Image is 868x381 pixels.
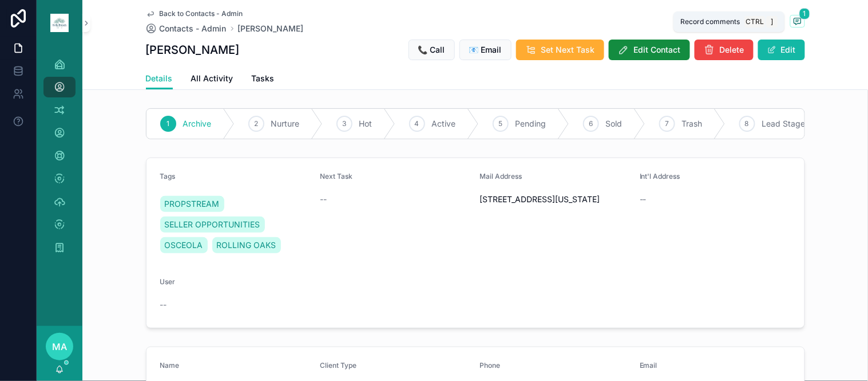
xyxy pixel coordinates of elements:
[680,17,740,26] span: Record comments
[146,23,227,34] a: Contacts - Admin
[459,40,512,60] button: 📧 Email
[165,198,220,210] span: PROPSTREAM
[516,40,604,60] button: Set Next Task
[167,119,169,128] span: 1
[320,361,356,370] span: Client Type
[160,23,227,34] span: Contacts - Admin
[498,119,502,128] span: 5
[165,219,260,230] span: SELLER OPPORTUNITIES
[160,217,265,233] a: SELLER OPPORTUNITIES
[758,40,805,60] button: Edit
[634,44,681,56] span: Edit Contact
[165,239,203,251] span: OSCEOLA
[183,118,212,129] span: Archive
[665,119,669,128] span: 7
[640,172,680,180] span: Int'l Address
[799,8,810,19] span: 1
[480,194,631,205] span: [STREET_ADDRESS][US_STATE]
[146,42,240,58] h1: [PERSON_NAME]
[160,299,167,311] span: --
[37,46,82,273] div: scrollable content
[320,172,352,180] span: Next Task
[238,23,304,34] a: [PERSON_NAME]
[418,44,445,56] span: 📞 Call
[720,44,744,56] span: Delete
[146,9,243,18] a: Back to Contacts - Admin
[640,194,647,205] span: --
[212,237,281,253] a: ROLLING OAKS
[160,277,176,286] span: User
[217,239,276,251] span: ROLLING OAKS
[254,119,258,128] span: 2
[271,118,300,129] span: Nurture
[160,196,224,212] a: PROPSTREAM
[415,119,419,128] span: 4
[342,119,346,128] span: 3
[516,118,546,129] span: Pending
[146,68,173,90] a: Details
[359,118,372,129] span: Hot
[767,17,776,26] span: ]
[52,340,67,353] span: MA
[745,119,749,128] span: 8
[320,194,327,205] span: --
[480,172,522,180] span: Mail Address
[695,40,754,60] button: Delete
[480,361,501,370] span: Phone
[191,73,233,84] span: All Activity
[469,44,502,56] span: 📧 Email
[409,40,455,60] button: 📞 Call
[682,118,703,129] span: Trash
[160,172,176,180] span: Tags
[50,14,69,32] img: App logo
[160,361,180,370] span: Name
[762,118,806,129] span: Lead Stage
[252,73,275,84] span: Tasks
[790,15,805,29] button: 1
[160,237,208,253] a: OSCEOLA
[640,361,657,370] span: Email
[252,68,275,91] a: Tasks
[160,9,243,18] span: Back to Contacts - Admin
[744,16,765,28] span: Ctrl
[541,44,595,56] span: Set Next Task
[589,119,593,128] span: 6
[432,118,456,129] span: Active
[606,118,623,129] span: Sold
[191,68,233,91] a: All Activity
[609,40,690,60] button: Edit Contact
[146,73,173,84] span: Details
